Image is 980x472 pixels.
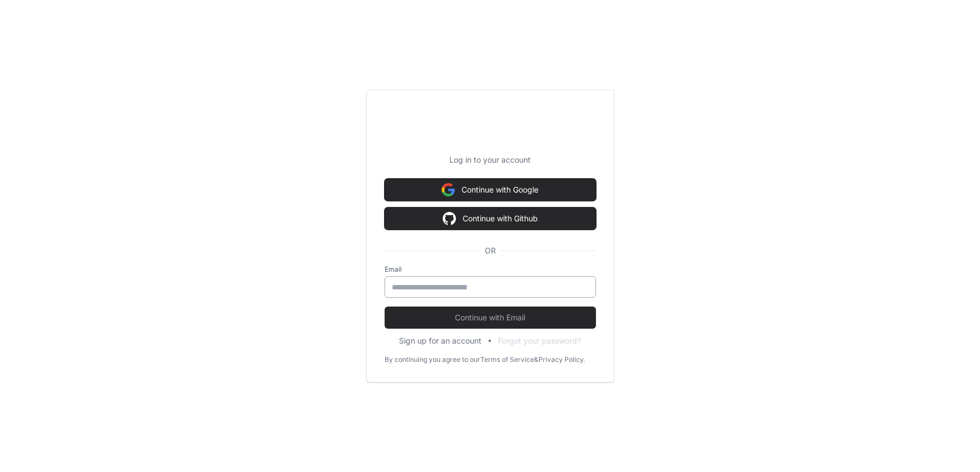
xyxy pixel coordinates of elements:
p: Log in to your account [385,154,596,165]
span: Continue with Email [385,312,596,323]
img: Sign in with google [443,208,456,230]
div: & [534,355,538,364]
button: Continue with Google [385,179,596,201]
div: By continuing you agree to our [385,355,480,364]
button: Sign up for an account [399,335,481,346]
img: Sign in with google [442,179,455,201]
label: Email [385,265,596,274]
button: Forgot your password? [498,335,581,346]
span: OR [480,245,500,256]
button: Continue with Email [385,307,596,329]
a: Terms of Service [480,355,534,364]
button: Continue with Github [385,208,596,230]
a: Privacy Policy. [538,355,585,364]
